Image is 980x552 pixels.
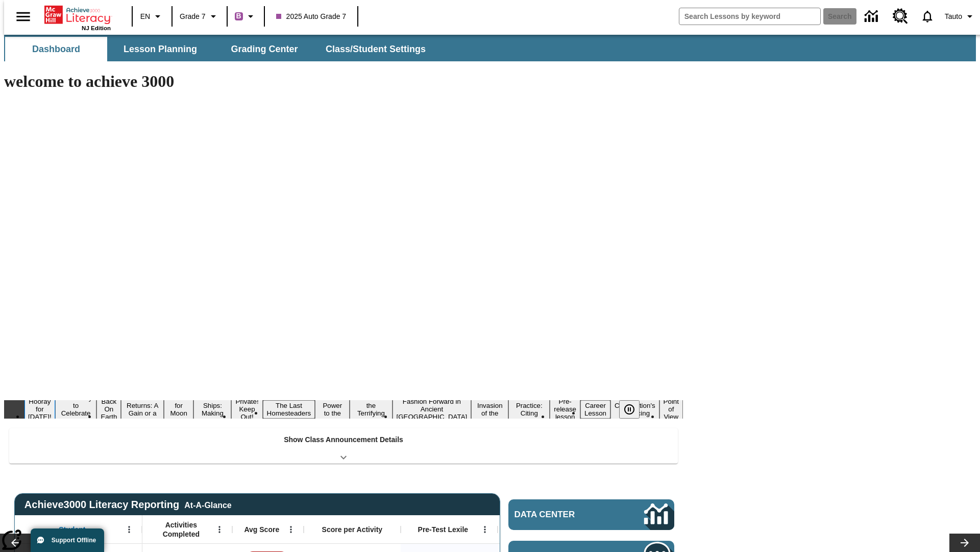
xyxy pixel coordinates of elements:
[31,528,104,552] button: Support Offline
[914,3,941,30] a: Notifications
[164,393,193,426] button: Slide 5 Time for Moon Rules?
[580,400,610,419] button: Slide 15 Career Lesson
[8,2,38,32] button: Open side menu
[55,393,97,426] button: Slide 2 Get Ready to Celebrate Juneteenth!
[24,499,232,511] span: Achieve3000 Literacy Reporting
[231,396,262,422] button: Slide 7 Private! Keep Out!
[317,37,434,61] button: Class/Student Settings
[24,397,55,422] button: Slide 1 Hooray for Constitution Day!
[148,520,215,539] span: Activities Completed
[5,37,107,61] button: Dashboard
[941,7,980,26] button: Profile/Settings
[283,522,299,537] button: Open Menu
[393,396,472,422] button: Slide 11 Fashion Forward in Ancient Rome
[619,400,650,419] div: Pause
[276,11,347,22] span: 2025 Auto Grade 7
[96,396,121,422] button: Slide 3 Back On Earth
[4,37,435,61] div: SubNavbar
[322,525,383,534] span: Score per Activity
[4,8,149,17] body: Maximum 600 characters Press Escape to exit toolbar Press Alt + F10 to reach toolbar
[244,525,279,534] span: Avg Score
[471,393,508,426] button: Slide 12 The Invasion of the Free CD
[52,537,96,544] span: Support Offline
[263,400,315,419] button: Slide 8 The Last Homesteaders
[184,499,231,510] div: At-A-Glance
[9,428,678,464] div: Show Class Announcement Details
[44,4,111,31] div: Home
[59,525,85,534] span: Student
[140,11,150,22] span: EN
[109,37,211,61] button: Lesson Planning
[945,11,962,22] span: Tauto
[82,25,111,31] span: NJ Edition
[121,522,137,537] button: Open Menu
[136,7,168,26] button: Language: EN, Select a language
[193,393,231,426] button: Slide 6 Cruise Ships: Making Waves
[418,525,469,534] span: Pre-Test Lexile
[659,396,683,422] button: Slide 17 Point of View
[859,3,887,31] a: Data Center
[236,10,241,22] span: B
[350,393,392,426] button: Slide 10 Attack of the Terrifying Tomatoes
[231,7,261,26] button: Boost Class color is purple. Change class color
[508,499,674,530] a: Data Center
[213,37,315,61] button: Grading Center
[284,434,403,445] p: Show Class Announcement Details
[315,393,350,426] button: Slide 9 Solar Power to the People
[4,72,683,91] h1: welcome to achieve 3000
[508,393,550,426] button: Slide 13 Mixed Practice: Citing Evidence
[176,7,224,26] button: Grade: Grade 7, Select a grade
[180,11,206,22] span: Grade 7
[610,393,659,426] button: Slide 16 The Constitution's Balancing Act
[619,400,640,419] button: Pause
[887,3,914,30] a: Resource Center, Will open in new tab
[679,8,820,25] input: search field
[550,396,580,422] button: Slide 14 Pre-release lesson
[514,510,610,520] span: Data Center
[949,534,980,552] button: Lesson carousel, Next
[212,522,227,537] button: Open Menu
[121,393,164,426] button: Slide 4 Free Returns: A Gain or a Drain?
[44,5,111,25] a: Home
[477,522,493,537] button: Open Menu
[4,35,976,61] div: SubNavbar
